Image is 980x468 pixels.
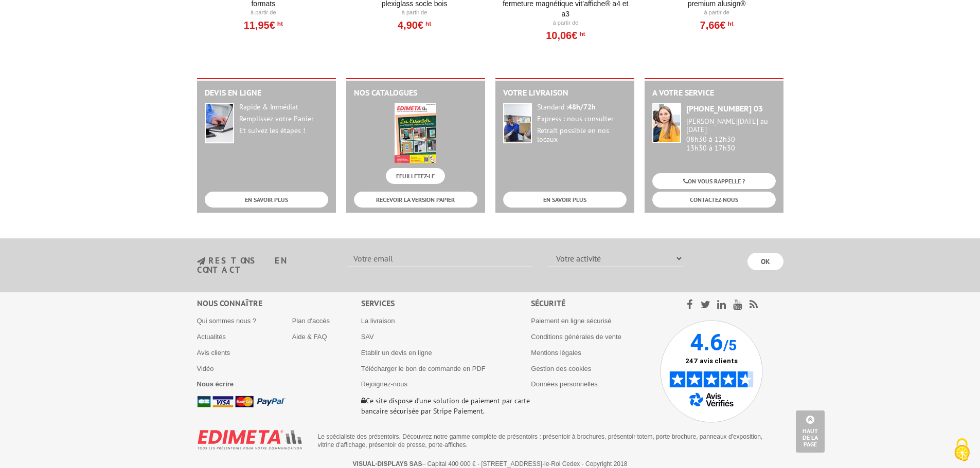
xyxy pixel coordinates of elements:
h2: Nos catalogues [354,88,477,98]
div: Services [361,297,531,309]
div: Standard : [537,103,627,112]
input: Votre email [347,250,532,267]
p: À partir de [653,9,780,17]
div: Remplissez votre Panier [239,115,328,124]
sup: HT [726,20,734,27]
a: 11,95€HT [244,22,283,28]
div: 08h30 à 12h30 13h30 à 17h30 [686,117,776,153]
strong: [PHONE_NUMBER] 03 [686,103,763,114]
a: Gestion des cookies [531,365,591,372]
h3: restons en contact [197,256,332,274]
div: [PERSON_NAME][DATE] au [DATE] [686,117,776,135]
a: Vidéo [197,365,214,372]
div: Express : nous consulter [537,115,627,124]
a: 4,90€HT [398,22,431,28]
div: Et suivez les étapes ! [239,126,328,136]
p: À partir de [200,9,327,17]
a: 10,06€HT [546,32,585,39]
a: SAV [361,333,374,341]
p: À partir de [351,9,478,17]
a: La livraison [361,317,395,325]
a: Rejoignez-nous [361,380,407,388]
input: OK [747,253,783,270]
img: widget-devis.jpg [205,103,234,143]
button: Cookies (fenêtre modale) [944,433,980,468]
h2: Votre livraison [503,88,627,98]
a: Plan d'accès [292,317,330,325]
sup: HT [275,20,283,27]
img: newsletter.jpg [197,257,205,266]
div: Rapide & Immédiat [239,103,328,112]
strong: 48h/72h [568,102,596,111]
a: Actualités [197,333,226,341]
a: RECEVOIR LA VERSION PAPIER [354,192,477,208]
div: Sécurité [531,297,660,309]
p: – Capital 400 000 € - [STREET_ADDRESS]-le-Roi Cedex - Copyright 2018 [206,460,774,467]
a: Qui sommes nous ? [197,317,257,325]
sup: HT [423,20,431,27]
a: EN SAVOIR PLUS [503,192,627,208]
a: Mentions légales [531,349,581,357]
img: edimeta.jpeg [395,103,436,163]
a: Etablir un devis en ligne [361,349,432,357]
a: CONTACTEZ-NOUS [652,192,776,208]
a: Conditions générales de vente [531,333,621,341]
a: Haut de la page [796,410,825,453]
a: EN SAVOIR PLUS [205,192,328,208]
p: Ce site dispose d’une solution de paiement par carte bancaire sécurisée par Stripe Paiement. [361,396,531,416]
img: Cookies (fenêtre modale) [949,437,975,463]
img: widget-service.jpg [652,103,681,143]
a: Nous écrire [197,380,234,388]
a: Paiement en ligne sécurisé [531,317,611,325]
a: ON VOUS RAPPELLE ? [652,173,776,189]
a: Avis clients [197,349,230,357]
strong: VISUAL-DISPLAYS SAS [353,460,422,467]
div: Retrait possible en nos locaux [537,126,627,145]
h2: Devis en ligne [205,88,328,98]
a: Aide & FAQ [292,333,327,341]
sup: HT [577,30,585,38]
a: FEUILLETEZ-LE [386,168,445,184]
div: Nous connaître [197,297,361,309]
a: Télécharger le bon de commande en PDF [361,365,486,372]
p: À partir de [502,19,629,27]
h2: A votre service [652,88,776,98]
a: Données personnelles [531,380,597,388]
img: Avis Vérifiés - 4.6 sur 5 - 247 avis clients [660,320,763,423]
a: 7,66€HT [700,22,734,28]
img: widget-livraison.jpg [503,103,532,143]
p: Le spécialiste des présentoirs. Découvrez notre gamme complète de présentoirs : présentoir à broc... [318,433,776,449]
